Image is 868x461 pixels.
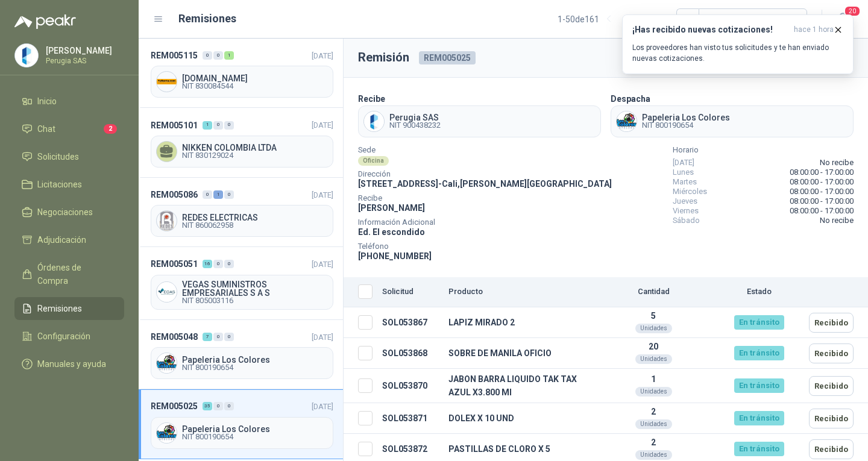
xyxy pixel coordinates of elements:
[312,51,333,60] span: [DATE]
[151,330,198,343] span: REM005048
[714,338,804,369] td: En tránsito
[790,177,854,187] span: 08:00:00 - 17:00:00
[358,48,409,67] h3: Remisión
[203,260,212,268] div: 16
[14,90,124,113] a: Inicio
[673,216,700,225] span: Sábado
[14,228,124,251] a: Adjudicación
[139,389,343,459] a: REM0050253500[DATE] Company LogoPapeleria Los ColoresNIT 800190654
[389,113,441,122] span: Perugia SAS
[673,168,694,177] span: Lunes
[15,44,38,67] img: Company Logo
[37,95,57,108] span: Inicio
[820,158,854,168] span: No recibe
[809,313,854,333] button: Recibido
[377,369,444,403] td: SOL053870
[673,187,707,196] span: Miércoles
[358,243,612,249] span: Teléfono
[714,277,804,307] th: Estado
[139,178,343,247] a: REM005086010[DATE] Company LogoREDES ELECTRICASNIT 860062958
[224,190,234,199] div: 0
[809,439,854,459] button: Recibido
[224,402,234,410] div: 0
[790,187,854,196] span: 08:00:00 - 17:00:00
[312,121,333,130] span: [DATE]
[203,190,212,199] div: 0
[224,121,234,130] div: 0
[224,51,234,60] div: 1
[139,108,343,177] a: REM005101100[DATE] NIKKEN COLOMBIA LTDANIT 830129024
[809,343,854,363] button: Recibido
[444,369,593,403] td: JABON BARRA LIQUIDO TAK TAX AZUL X3.800 Ml
[14,325,124,348] a: Configuración
[37,150,79,163] span: Solicitudes
[734,346,784,360] div: En tránsito
[593,277,714,307] th: Cantidad
[377,277,444,307] th: Solicitud
[714,403,804,434] td: En tránsito
[182,356,328,364] span: Papeleria Los Colores
[203,333,212,341] div: 7
[794,25,834,35] span: hace 1 hora
[832,8,854,30] button: 20
[444,338,593,369] td: SOBRE DE MANILA OFICIO
[224,333,234,341] div: 0
[213,333,223,341] div: 0
[182,297,328,304] span: NIT 805003116
[635,419,672,429] div: Unidades
[358,195,612,201] span: Recibe
[151,119,198,132] span: REM005101
[642,122,730,129] span: NIT 800190654
[14,297,124,320] a: Remisiones
[213,51,223,60] div: 0
[182,74,328,83] span: [DOMAIN_NAME]
[820,216,854,225] span: No recibe
[598,374,709,384] p: 1
[344,277,377,307] th: Seleccionar/deseleccionar
[358,203,425,213] span: [PERSON_NAME]
[37,233,86,246] span: Adjudicación
[14,145,124,168] a: Solicitudes
[37,302,82,315] span: Remisiones
[37,330,90,343] span: Configuración
[312,333,333,342] span: [DATE]
[182,364,328,371] span: NIT 800190654
[598,311,709,321] p: 5
[182,222,328,229] span: NIT 860062958
[182,83,328,90] span: NIT 830084544
[14,201,124,224] a: Negociaciones
[46,46,121,55] p: [PERSON_NAME]
[151,188,198,201] span: REM005086
[182,425,328,433] span: Papeleria Los Colores
[358,147,612,153] span: Sede
[611,94,650,104] b: Despacha
[182,143,328,152] span: NIKKEN COLOMBIA LTDA
[37,178,82,191] span: Licitaciones
[312,260,333,269] span: [DATE]
[809,376,854,396] button: Recibido
[203,402,212,410] div: 35
[419,51,476,64] span: REM005025
[14,173,124,196] a: Licitaciones
[358,227,425,237] span: Ed. El escondido
[444,277,593,307] th: Producto
[157,211,177,231] img: Company Logo
[635,387,672,397] div: Unidades
[139,320,343,389] a: REM005048700[DATE] Company LogoPapeleria Los ColoresNIT 800190654
[358,171,612,177] span: Dirección
[790,196,854,206] span: 08:00:00 - 17:00:00
[377,307,444,338] td: SOL053867
[151,400,198,413] span: REM005025
[377,338,444,369] td: SOL053868
[213,402,223,410] div: 0
[37,205,93,219] span: Negociaciones
[377,403,444,434] td: SOL053871
[598,437,709,447] p: 2
[157,353,177,373] img: Company Logo
[632,42,843,64] p: Los proveedores han visto tus solicitudes y te han enviado nuevas cotizaciones.
[790,168,854,177] span: 08:00:00 - 17:00:00
[182,213,328,222] span: REDES ELECTRICAS
[673,158,694,168] span: [DATE]
[635,324,672,333] div: Unidades
[14,353,124,375] a: Manuales y ayuda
